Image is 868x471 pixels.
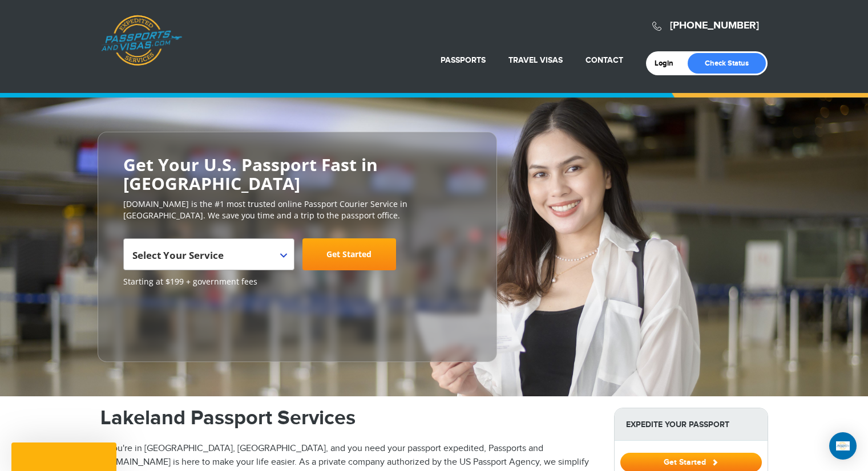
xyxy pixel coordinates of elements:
[655,59,681,68] a: Login
[132,243,282,275] span: Select Your Service
[688,53,766,74] a: Check Status
[123,276,471,287] span: Starting at $199 + government fees
[132,249,224,262] span: Select Your Service
[829,432,857,460] div: Open Intercom Messenger
[123,198,471,221] p: [DOMAIN_NAME] is the #1 most trusted online Passport Courier Service in [GEOGRAPHIC_DATA]. We sav...
[101,15,182,66] a: Passports & [DOMAIN_NAME]
[586,55,623,65] a: Contact
[123,238,294,270] span: Select Your Service
[615,408,768,441] strong: Expedite Your Passport
[302,238,396,270] a: Get Started
[508,55,563,65] a: Travel Visas
[123,155,471,193] h2: Get Your U.S. Passport Fast in [GEOGRAPHIC_DATA]
[123,293,209,350] iframe: Customer reviews powered by Trustpilot
[441,55,486,65] a: Passports
[100,408,597,428] h1: Lakeland Passport Services
[670,19,759,32] a: [PHONE_NUMBER]
[620,457,762,466] a: Get Started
